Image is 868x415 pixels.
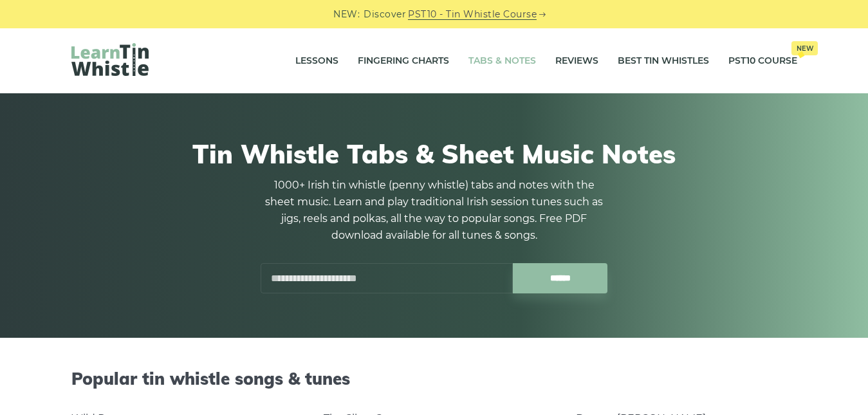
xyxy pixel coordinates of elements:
h1: Tin Whistle Tabs & Sheet Music Notes [71,138,797,169]
span: New [791,41,818,55]
a: Tabs & Notes [468,45,536,77]
a: Best Tin Whistles [618,45,709,77]
a: PST10 CourseNew [728,45,797,77]
p: 1000+ Irish tin whistle (penny whistle) tabs and notes with the sheet music. Learn and play tradi... [261,177,608,244]
a: Fingering Charts [358,45,449,77]
img: LearnTinWhistle.com [71,43,149,76]
a: Reviews [555,45,598,77]
a: Lessons [295,45,338,77]
h2: Popular tin whistle songs & tunes [71,369,797,389]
